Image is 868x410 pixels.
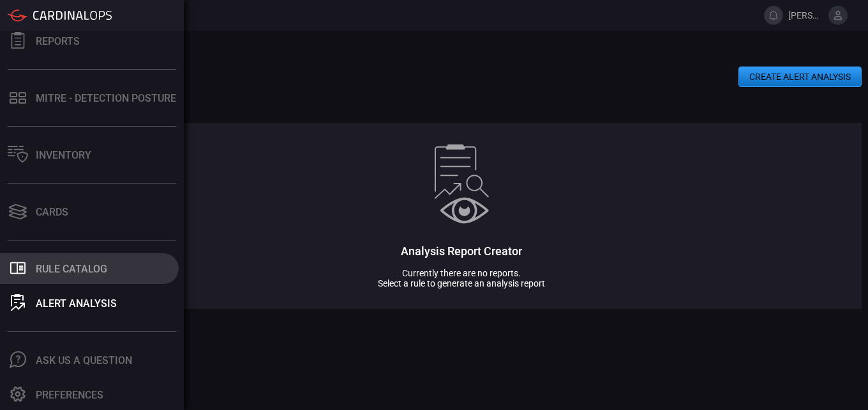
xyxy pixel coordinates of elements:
[36,297,117,310] div: ALERT ANALYSIS
[402,268,521,278] span: Currently there are no reports.
[738,67,862,87] button: CREATE ALERT ANALYSIS
[36,35,80,47] div: Reports
[36,263,107,275] div: Rule Catalog
[36,92,176,104] div: MITRE - Detection Posture
[61,87,862,100] h3: All Analysis ( 0 )
[36,389,103,401] div: Preferences
[788,10,823,20] span: [PERSON_NAME][EMAIL_ADDRESS][DOMAIN_NAME]
[36,206,68,218] div: Cards
[401,244,522,258] h3: Analysis Report Creator
[36,149,91,161] div: Inventory
[36,354,132,367] div: Ask Us A Question
[378,278,545,288] span: Select a rule to generate an analysis report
